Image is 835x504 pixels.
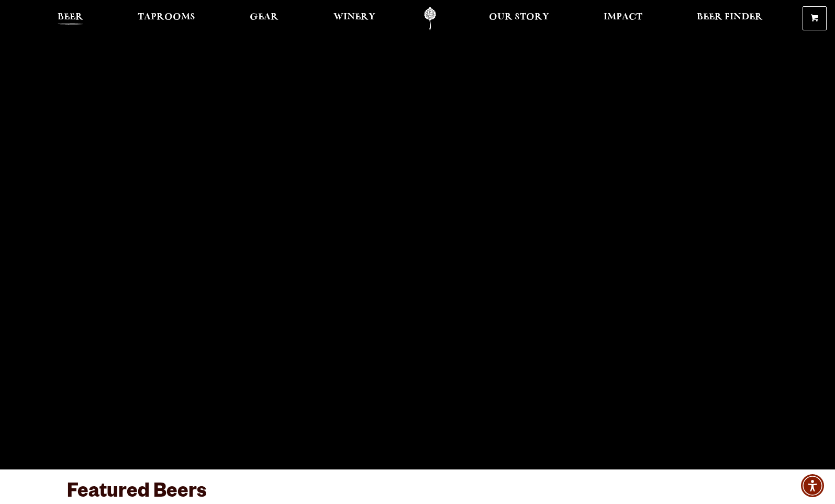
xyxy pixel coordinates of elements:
a: Winery [327,7,382,30]
span: Impact [604,13,642,21]
div: Accessibility Menu [801,474,824,497]
a: Gear [243,7,285,30]
span: Gear [250,13,279,21]
span: Taprooms [138,13,195,21]
a: Beer [51,7,90,30]
a: Our Story [482,7,556,30]
a: Odell Home [410,7,450,30]
span: Beer [58,13,83,21]
a: Taprooms [131,7,202,30]
a: Impact [597,7,649,30]
a: Beer Finder [690,7,770,30]
span: Winery [333,13,375,21]
span: Our Story [489,13,549,21]
span: Beer Finder [697,13,763,21]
